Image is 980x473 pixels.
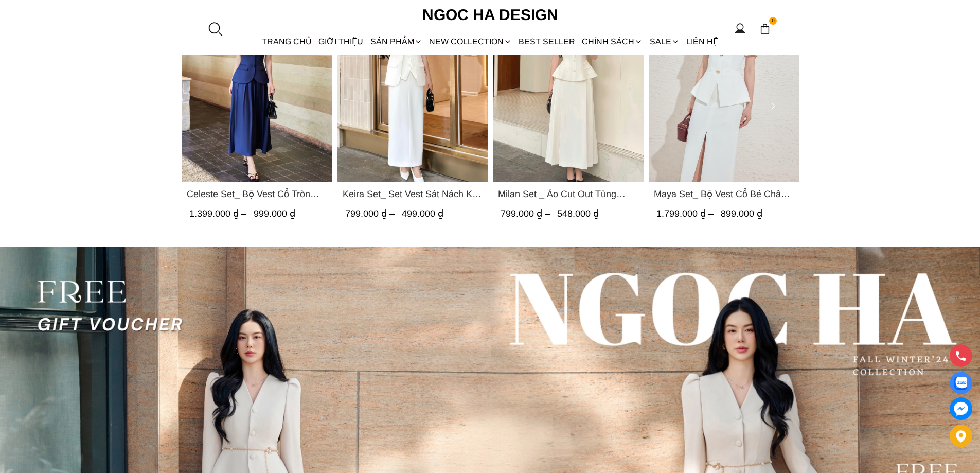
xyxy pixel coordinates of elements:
[950,372,972,394] a: Display image
[401,208,443,219] span: 499.000 ₫
[656,208,716,219] span: 1.799.000 ₫
[187,187,327,201] span: Celeste Set_ Bộ Vest Cổ Tròn Chân Váy Nhún Xòe Màu Xanh Bò BJ142
[759,23,771,34] img: img-CART-ICON-ksit0nf1
[189,208,249,219] span: 1.399.000 ₫
[187,187,327,201] a: Link to Celeste Set_ Bộ Vest Cổ Tròn Chân Váy Nhún Xòe Màu Xanh Bò BJ142
[425,28,515,55] a: NEW COLLECTION
[557,208,599,219] span: 548.000 ₫
[950,397,972,420] a: messenger
[720,208,762,219] span: 899.000 ₫
[653,187,794,201] span: Maya Set_ Bộ Vest Cổ Bẻ Chân Váy Xẻ Màu Đen, Trắng BJ140
[367,28,425,55] div: SẢN PHẨM
[769,17,777,25] span: 0
[498,187,638,201] span: Milan Set _ Áo Cut Out Tùng Không Tay Kết Hợp Chân Váy Xếp Ly A1080+CV139
[579,28,646,55] div: Chính sách
[254,208,295,219] span: 999.000 ₫
[683,28,721,55] a: LIÊN HỆ
[501,208,553,219] span: 799.000 ₫
[653,187,794,201] a: Link to Maya Set_ Bộ Vest Cổ Bẻ Chân Váy Xẻ Màu Đen, Trắng BJ140
[498,187,638,201] a: Link to Milan Set _ Áo Cut Out Tùng Không Tay Kết Hợp Chân Váy Xếp Ly A1080+CV139
[315,28,367,55] a: GIỚI THIỆU
[342,187,483,201] a: Link to Keira Set_ Set Vest Sát Nách Kết Hợp Chân Váy Bút Chì Mix Áo Khoác BJ141+ A1083
[515,28,579,55] a: BEST SELLER
[342,187,483,201] span: Keira Set_ Set Vest Sát Nách Kết Hợp Chân Váy Bút Chì Mix Áo Khoác BJ141+ A1083
[345,208,397,219] span: 799.000 ₫
[259,28,315,55] a: TRANG CHỦ
[413,3,567,27] a: Ngoc Ha Design
[954,377,967,390] img: Display image
[646,28,683,55] a: SALE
